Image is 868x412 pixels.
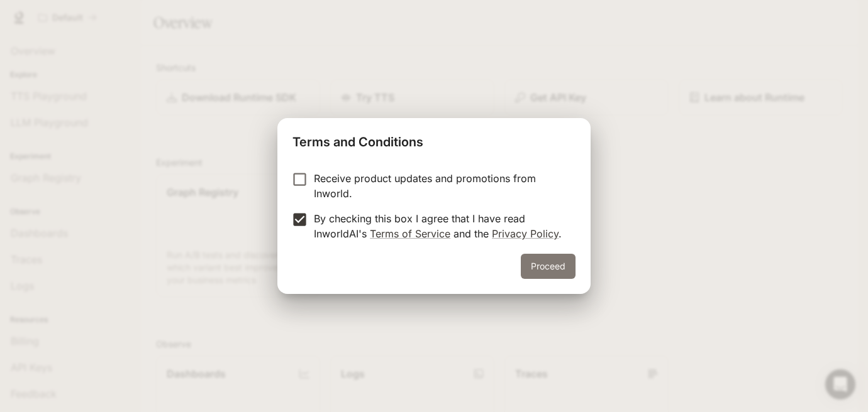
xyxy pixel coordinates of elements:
h2: Terms and Conditions [277,118,591,161]
p: Receive product updates and promotions from Inworld. [314,171,565,201]
p: By checking this box I agree that I have read InworldAI's and the . [314,211,565,241]
a: Privacy Policy [492,227,559,240]
button: Proceed [521,254,576,279]
a: Terms of Service [370,227,450,240]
